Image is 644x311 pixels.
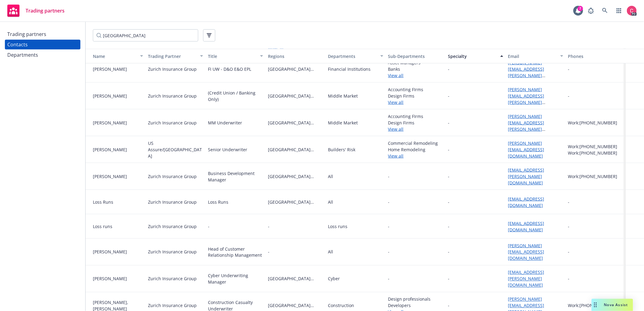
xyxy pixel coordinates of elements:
div: Loss Runs [93,199,143,205]
a: Report a Bug [585,5,597,17]
a: [EMAIL_ADDRESS][PERSON_NAME][DOMAIN_NAME] [508,167,544,186]
div: Zurich Insurance Group [148,302,197,309]
span: Trading partners [26,8,65,13]
span: - [388,276,390,282]
span: [GEOGRAPHIC_DATA][US_STATE] [268,173,323,180]
div: - [448,93,450,99]
button: Trading Partner [146,49,206,63]
div: Work: [PHONE_NUMBER] [568,143,623,150]
div: Financial Institutions [328,66,371,72]
div: Departments [7,50,38,60]
span: [GEOGRAPHIC_DATA][US_STATE] [268,199,323,205]
div: Builders' Risk [328,146,355,153]
span: Accounting FIrms [388,113,443,120]
div: 7 [578,6,583,11]
div: - [448,276,450,282]
a: Departments [5,50,80,60]
a: [EMAIL_ADDRESS][DOMAIN_NAME] [508,196,544,208]
span: - [388,173,443,180]
div: [PERSON_NAME] [93,120,143,126]
button: Title [206,49,266,63]
a: Contacts [5,40,80,49]
div: - [448,249,450,255]
span: Design professionals [388,296,443,302]
div: Zurich Insurance Group [148,173,197,180]
a: Trading partners [5,29,80,39]
div: Loss runs [93,223,143,230]
span: [GEOGRAPHIC_DATA][US_STATE] [268,66,323,72]
div: Zurich Insurance Group [148,66,197,72]
div: All [328,249,333,255]
div: Trading partners [7,29,46,39]
div: [PERSON_NAME] [93,146,143,153]
button: Email [506,49,566,63]
div: Sub-Departments [388,53,443,59]
span: - [268,223,323,230]
a: View all [388,153,443,159]
div: Zurich Insurance Group [148,199,197,205]
div: Cyber [328,276,340,282]
span: Developers [388,302,443,309]
span: Nova Assist [604,302,628,307]
a: [EMAIL_ADDRESS][DOMAIN_NAME] [508,220,544,233]
a: [PERSON_NAME][EMAIL_ADDRESS][PERSON_NAME][DOMAIN_NAME] [508,113,544,138]
div: [PERSON_NAME] [93,173,143,180]
a: [PERSON_NAME][EMAIL_ADDRESS][PERSON_NAME][DOMAIN_NAME] [508,87,544,112]
span: [GEOGRAPHIC_DATA][US_STATE] [268,120,323,126]
a: View all [388,99,443,105]
div: All [328,173,333,180]
div: - [568,223,570,230]
div: Loss Runs [208,199,228,205]
div: Title [208,53,256,59]
div: Drag to move [592,299,599,311]
span: Accounting FIrms [388,86,443,93]
div: Regions [268,53,323,59]
span: Home Remodeling [388,146,443,153]
div: [PERSON_NAME] [93,66,143,72]
div: Business Development Manager [208,170,263,183]
span: [GEOGRAPHIC_DATA][US_STATE] [268,276,323,282]
div: Cyber Underwriting Manager [208,273,263,285]
div: MM Underwriter [208,120,242,126]
div: - [448,302,450,309]
a: [PERSON_NAME][EMAIL_ADDRESS][DOMAIN_NAME] [508,140,544,159]
div: US Assure/[GEOGRAPHIC_DATA] [148,140,203,159]
div: Head of Customer Relationship Management [208,246,263,259]
span: - [268,249,323,255]
span: Commercial Remodeling [388,140,443,146]
div: - [448,66,450,72]
div: Departments [328,53,376,59]
div: Zurich Insurance Group [148,120,197,126]
div: Name [88,53,136,59]
div: All [328,199,333,205]
a: Trading partners [5,2,67,19]
div: Email [508,53,557,59]
div: - [448,223,450,230]
a: Switch app [613,5,625,17]
span: - [388,199,443,205]
div: - [208,223,209,230]
img: photo [627,6,637,16]
div: - [448,173,450,180]
div: Trading Partner [148,53,196,59]
span: [GEOGRAPHIC_DATA][US_STATE] [268,93,323,99]
span: [GEOGRAPHIC_DATA][US_STATE] [268,146,323,153]
div: Middle Market [328,120,358,126]
div: Work: [PHONE_NUMBER] [568,150,623,156]
div: - [568,276,570,282]
div: Senior Underwriter [208,146,247,153]
button: Phones [566,49,626,63]
div: - [448,199,450,205]
a: Search [599,5,611,17]
div: (Credit Union / Banking Only) [208,90,263,102]
button: Regions [266,49,326,63]
a: [EMAIL_ADDRESS][PERSON_NAME][DOMAIN_NAME] [508,270,544,288]
a: View all [388,72,443,79]
button: Departments [326,49,385,63]
span: Design Firms [388,93,443,99]
div: - [568,93,570,99]
div: Loss runs [328,223,347,230]
div: Zurich Insurance Group [148,249,197,255]
a: View all [388,126,443,132]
